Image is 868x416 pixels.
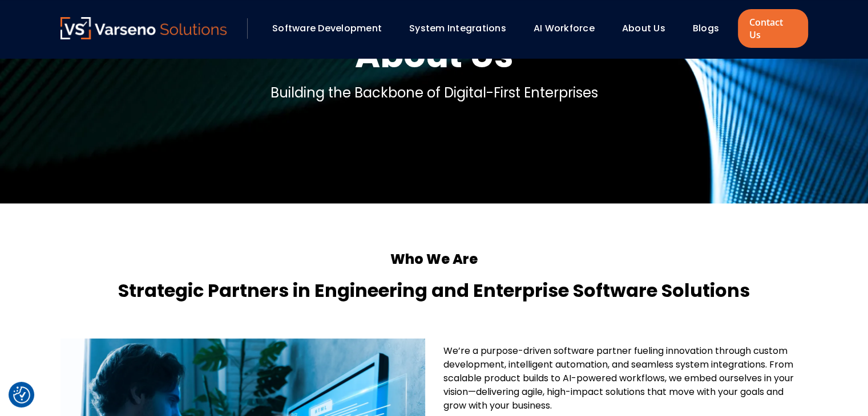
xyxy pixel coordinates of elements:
span: We’re a purpose-driven software partner fueling innovation through custom development, intelligen... [443,344,794,412]
button: Cookie Settings [13,386,30,403]
div: Software Development [267,19,398,38]
p: Building the Backbone of Digital-First Enterprises [271,83,598,103]
a: Varseno Solutions – Product Engineering & IT Services [60,17,227,40]
a: Blogs [693,22,719,35]
div: System Integrations [403,19,522,38]
a: AI Workforce [534,22,595,35]
div: About Us [616,19,681,38]
a: About Us [622,22,665,35]
a: Contact Us [738,9,808,48]
h4: Strategic Partners in Engineering and Enterprise Software Solutions [60,277,808,304]
h5: Who We Are [60,249,808,270]
a: Software Development [272,22,382,35]
a: System Integrations [409,22,506,35]
div: AI Workforce [528,19,611,38]
h1: About Us [355,32,514,78]
img: Revisit consent button [13,386,30,403]
div: Blogs [687,19,735,38]
img: Varseno Solutions – Product Engineering & IT Services [60,17,227,39]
